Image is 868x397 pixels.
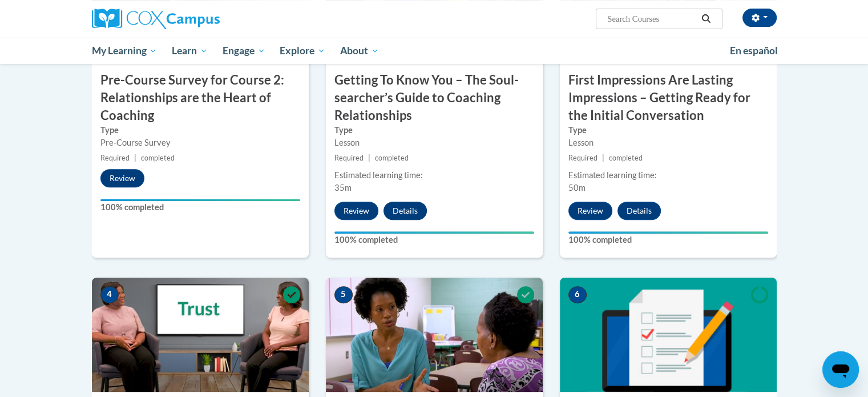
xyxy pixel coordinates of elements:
[141,154,175,162] span: completed
[568,154,597,162] span: Required
[326,278,543,392] img: Course Image
[609,154,643,162] span: completed
[100,199,300,201] div: Your progress
[334,286,353,303] span: 5
[272,38,333,64] a: Explore
[606,12,697,26] input: Search Courses
[215,38,273,64] a: Engage
[568,183,586,193] span: 50m
[223,44,265,58] span: Engage
[560,71,777,124] h3: First Impressions Are Lasting Impressions – Getting Ready for the Initial Conversation
[334,124,534,137] label: Type
[334,169,534,182] div: Estimated learning time:
[333,38,386,64] a: About
[91,44,157,58] span: My Learning
[326,71,543,124] h3: Getting To Know You – The Soul-searcher’s Guide to Coaching Relationships
[560,278,777,392] img: Course Image
[334,183,352,193] span: 35m
[368,154,370,162] span: |
[375,154,409,162] span: completed
[100,124,300,137] label: Type
[334,154,364,162] span: Required
[568,124,768,137] label: Type
[617,202,661,220] button: Details
[568,137,768,149] div: Lesson
[568,286,587,303] span: 6
[334,202,378,220] button: Review
[92,9,309,29] a: Cox Campus
[334,234,534,246] label: 100% completed
[280,44,325,58] span: Explore
[100,154,130,162] span: Required
[822,351,859,388] iframe: Button to launch messaging window
[568,231,768,234] div: Your progress
[84,38,165,64] a: My Learning
[568,202,612,220] button: Review
[568,234,768,246] label: 100% completed
[742,9,777,27] button: Account Settings
[334,137,534,149] div: Lesson
[100,286,119,303] span: 4
[172,44,208,58] span: Learn
[92,278,309,392] img: Course Image
[100,169,144,187] button: Review
[697,12,714,26] button: Search
[92,9,220,29] img: Cox Campus
[602,154,604,162] span: |
[100,201,300,214] label: 100% completed
[340,44,379,58] span: About
[100,137,300,149] div: Pre-Course Survey
[134,154,136,162] span: |
[722,39,785,63] a: En español
[164,38,215,64] a: Learn
[383,202,427,220] button: Details
[334,231,534,234] div: Your progress
[75,38,794,64] div: Main menu
[730,45,778,57] span: En español
[92,71,309,124] h3: Pre-Course Survey for Course 2: Relationships are the Heart of Coaching
[568,169,768,182] div: Estimated learning time:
